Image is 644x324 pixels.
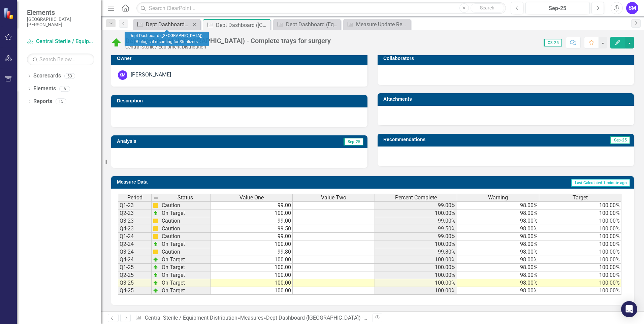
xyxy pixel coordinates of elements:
div: Measure Update Report [356,20,409,29]
input: Search Below... [27,54,94,65]
img: cBAA0RP0Y6D5n+AAAAAElFTkSuQmCC [153,218,158,224]
td: 99.00 [211,217,293,225]
h3: Attachments [383,97,631,102]
td: 99.00% [375,217,457,225]
span: Q3-25 [544,39,562,46]
td: Q1-24 [118,233,152,240]
img: ClearPoint Strategy [3,7,15,20]
div: Open Intercom Messenger [621,301,637,317]
span: Search [480,5,494,10]
div: Dept Dashboard ([GEOGRAPHIC_DATA]) - Complete trays for surgery [216,21,269,29]
td: On Target [160,240,211,248]
td: On Target [160,287,211,295]
td: 100.00% [539,217,621,225]
td: On Target [160,271,211,279]
a: Dept Dashboard (Equipment Distribution) - Crash Cart completion [275,20,339,29]
div: SM [118,70,127,80]
td: 98.00% [457,201,539,209]
td: 98.00% [457,240,539,248]
img: cBAA0RP0Y6D5n+AAAAAElFTkSuQmCC [153,226,158,231]
button: Sep-25 [525,2,590,14]
td: 99.00 [211,201,293,209]
img: cBAA0RP0Y6D5n+AAAAAElFTkSuQmCC [153,203,158,208]
td: 100.00 [211,279,293,287]
td: 100.00 [211,271,293,279]
td: 100.00% [375,240,457,248]
td: Caution [160,233,211,240]
img: zOikAAAAAElFTkSuQmCC [153,241,158,247]
td: 100.00% [539,201,621,209]
td: 100.00% [375,279,457,287]
td: 98.00% [457,256,539,264]
td: 98.00% [457,279,539,287]
div: Dept Dashboard ([GEOGRAPHIC_DATA]) - Biological recording for Sterilizers [146,20,190,29]
div: Central Sterile / Equipment Distribution [125,44,331,50]
td: 100.00 [211,240,293,248]
td: Q3-23 [118,217,152,225]
span: Sep-25 [610,136,630,144]
td: 98.00% [457,217,539,225]
td: 98.00% [457,287,539,295]
td: 100.00% [375,256,457,264]
td: On Target [160,256,211,264]
td: 100.00 [211,264,293,271]
td: 100.00 [211,256,293,264]
input: Search ClearPoint... [136,2,506,14]
small: [GEOGRAPHIC_DATA][PERSON_NAME] [27,17,94,28]
span: Value Two [321,195,346,201]
img: zOikAAAAAElFTkSuQmCC [153,272,158,278]
a: Scorecards [33,72,61,80]
td: Q1-23 [118,201,152,209]
td: Q3-25 [118,279,152,287]
td: 98.00% [457,271,539,279]
td: 100.00% [375,209,457,217]
td: 99.00% [375,201,457,209]
img: cBAA0RP0Y6D5n+AAAAAElFTkSuQmCC [153,234,158,239]
div: 53 [64,73,75,79]
img: zOikAAAAAElFTkSuQmCC [153,210,158,216]
td: Caution [160,248,211,256]
td: Q4-24 [118,256,152,264]
img: On Target [111,37,122,48]
td: Caution [160,201,211,209]
span: Sep-25 [344,138,363,145]
img: zOikAAAAAElFTkSuQmCC [153,288,158,293]
a: Central Sterile / Equipment Distribution [145,315,237,321]
h3: Owner [117,56,364,61]
td: 98.00% [457,233,539,240]
td: 99.80 [211,248,293,256]
span: Target [573,195,588,201]
span: Warning [488,195,508,201]
td: 100.00% [539,279,621,287]
td: 100.00% [539,209,621,217]
td: 100.00% [539,233,621,240]
img: cBAA0RP0Y6D5n+AAAAAElFTkSuQmCC [153,249,158,255]
span: Period [127,195,142,201]
img: zOikAAAAAElFTkSuQmCC [153,257,158,262]
span: Value One [239,195,264,201]
td: Q2-25 [118,271,152,279]
td: 98.00% [457,209,539,217]
h3: Measure Data [117,180,291,185]
td: 99.50% [375,225,457,233]
td: 99.50 [211,225,293,233]
td: 98.00% [457,248,539,256]
td: On Target [160,279,211,287]
div: 6 [59,86,70,92]
td: Q4-25 [118,287,152,295]
td: Caution [160,217,211,225]
td: 100.00% [539,248,621,256]
a: Measures [240,315,263,321]
td: 100.00 [211,287,293,295]
td: 100.00% [539,225,621,233]
h3: Analysis [117,139,237,144]
td: 100.00% [539,264,621,271]
img: zOikAAAAAElFTkSuQmCC [153,265,158,270]
td: 99.00 [211,233,293,240]
td: 100.00% [375,271,457,279]
td: On Target [160,209,211,217]
div: Dept Dashboard ([GEOGRAPHIC_DATA]) - Complete trays for surgery [266,315,427,321]
a: Dept Dashboard ([GEOGRAPHIC_DATA]) - Biological recording for Sterilizers [135,20,190,29]
td: 98.00% [457,264,539,271]
a: Central Sterile / Equipment Distribution [27,38,94,45]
